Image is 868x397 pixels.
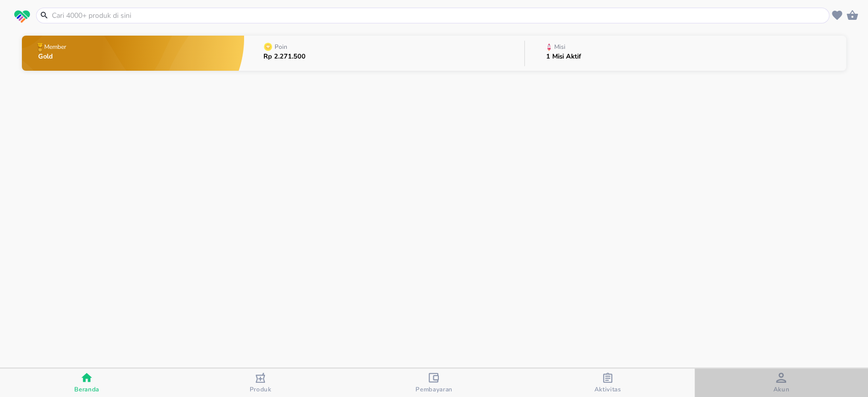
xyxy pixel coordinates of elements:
[14,10,30,23] img: logo_swiperx_s.bd005f3b.svg
[546,53,581,60] p: 1 Misi Aktif
[173,368,347,397] button: Produk
[250,385,272,393] span: Produk
[347,368,521,397] button: Pembayaran
[521,368,694,397] button: Aktivitas
[275,44,287,50] p: Poin
[554,44,565,50] p: Misi
[263,53,306,60] p: Rp 2.271.500
[22,33,245,73] button: MemberGold
[244,33,524,73] button: PoinRp 2.271.500
[51,10,827,21] input: Cari 4000+ produk di sini
[38,53,68,60] p: Gold
[695,368,868,397] button: Akun
[415,385,453,393] span: Pembayaran
[74,385,99,393] span: Beranda
[525,33,846,73] button: Misi1 Misi Aktif
[773,385,789,393] span: Akun
[44,44,66,50] p: Member
[594,385,621,393] span: Aktivitas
